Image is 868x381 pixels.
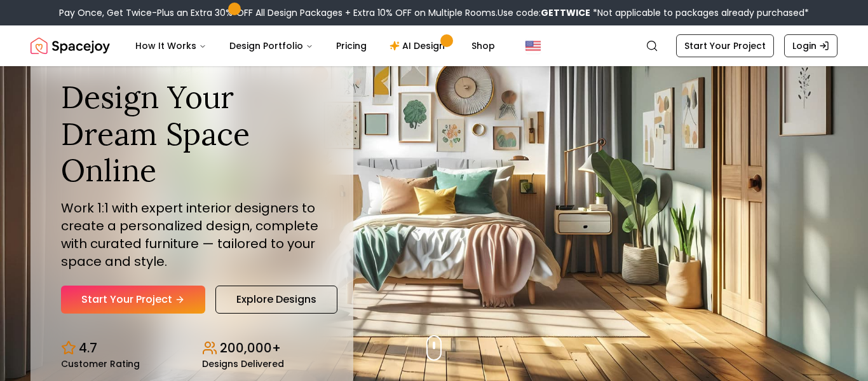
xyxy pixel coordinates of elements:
a: Start Your Project [61,286,205,314]
small: Customer Rating [61,359,140,368]
a: Pricing [326,33,377,59]
nav: Global [31,25,837,66]
a: Start Your Project [676,34,774,57]
div: Pay Once, Get Twice-Plus an Extra 30% OFF All Design Packages + Extra 10% OFF on Multiple Rooms. [59,6,809,19]
b: GETTWICE [541,6,590,19]
a: AI Design [379,33,459,59]
p: Work 1:1 with expert interior designers to create a personalized design, complete with curated fu... [61,199,323,270]
a: Spacejoy [31,33,110,59]
a: Login [784,34,837,57]
a: Explore Designs [215,286,337,314]
small: Designs Delivered [202,359,284,368]
h1: Design Your Dream Space Online [61,79,323,189]
button: How It Works [125,33,217,59]
a: Shop [461,33,505,59]
span: *Not applicable to packages already purchased* [590,6,809,19]
div: Design stats [61,329,323,368]
img: Spacejoy Logo [31,33,110,59]
p: 4.7 [79,339,97,357]
p: 200,000+ [220,339,281,357]
nav: Main [125,33,505,59]
span: Use code: [498,6,590,19]
img: United States [526,38,541,53]
button: Design Portfolio [219,33,323,59]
